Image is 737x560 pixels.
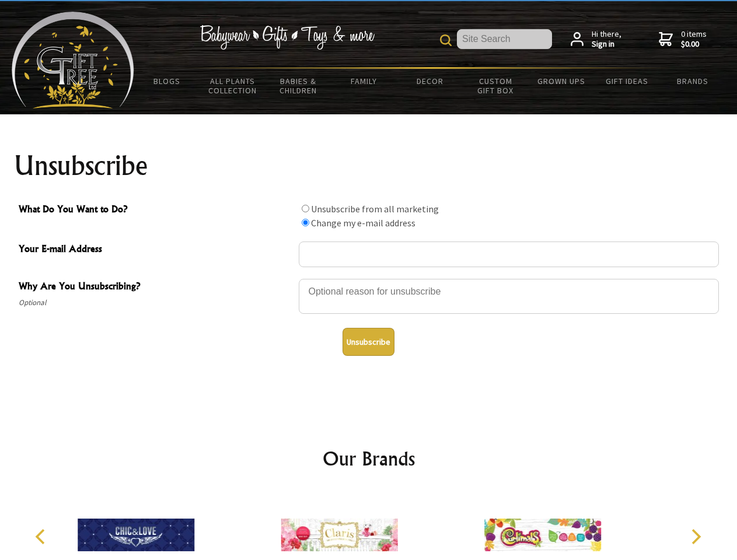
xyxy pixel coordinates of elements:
[457,29,552,49] input: Site Search
[302,205,309,212] input: What Do You Want to Do?
[397,69,463,93] a: Decor
[463,69,529,103] a: Custom Gift Box
[14,152,724,180] h1: Unsubscribe
[19,242,293,258] span: Your E-mail Address
[440,34,452,46] img: product search
[681,29,707,50] span: 0 items
[311,217,415,229] label: Change my e-mail address
[311,203,439,215] label: Unsubscribe from all marketing
[200,69,266,103] a: All Plants Collection
[331,69,397,93] a: Family
[23,444,714,473] h2: Our Brands
[660,69,726,93] a: Brands
[12,12,134,108] img: Babyware - Gifts - Toys and more...
[200,25,375,50] img: Babywear - Gifts - Toys & more
[302,219,309,226] input: What Do You Want to Do?
[592,39,621,50] strong: Sign in
[19,202,293,219] span: What Do You Want to Do?
[29,524,55,549] button: Previous
[528,69,594,93] a: Grown Ups
[134,69,200,93] a: BLOGS
[681,39,707,50] strong: $0.00
[683,524,708,549] button: Next
[343,328,394,356] button: Unsubscribe
[571,29,621,50] a: Hi there,Sign in
[19,279,293,296] span: Why Are You Unsubscribing?
[592,29,621,50] span: Hi there,
[299,242,719,267] input: Your E-mail Address
[594,69,660,93] a: Gift Ideas
[19,296,293,310] span: Optional
[659,29,707,50] a: 0 items$0.00
[266,69,331,103] a: Babies & Children
[299,279,719,314] textarea: Why Are You Unsubscribing?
